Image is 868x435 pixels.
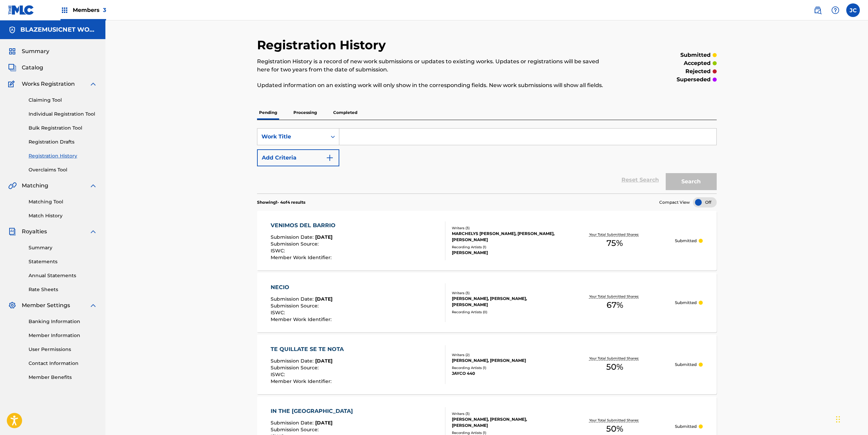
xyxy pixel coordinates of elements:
a: Contact Information [29,360,97,367]
div: JAYCO 440 [452,370,555,377]
span: 3 [103,7,106,13]
a: Statements [29,258,97,265]
h2: Registration History [257,37,389,53]
span: Catalog [22,64,43,72]
span: Member Settings [22,301,70,309]
a: Matching Tool [29,198,97,205]
span: Members [73,6,106,14]
span: Submission Date : [271,358,315,364]
p: Submitted [675,238,697,244]
p: Updated information on an existing work will only show in the corresponding fields. New work subm... [257,81,611,89]
a: Individual Registration Tool [29,111,97,118]
span: [DATE] [315,234,333,240]
div: Recording Artists ( 1 ) [452,245,555,250]
img: Works Registration [8,80,17,88]
a: User Permissions [29,346,97,353]
p: rejected [685,67,711,76]
img: MLC Logo [8,5,34,15]
div: Writers ( 3 ) [452,225,555,231]
div: Writers ( 3 ) [452,411,555,416]
div: MARCHELYS [PERSON_NAME], [PERSON_NAME], [PERSON_NAME] [452,231,555,243]
p: Your Total Submitted Shares: [589,356,641,361]
img: Royalties [8,228,16,236]
div: VENIMOS DEL BARRIO [271,221,339,230]
p: Submitted [675,300,697,306]
p: Processing [291,105,319,120]
a: Match History [29,212,97,219]
span: ISWC : [271,248,287,254]
a: Banking Information [29,318,97,325]
a: Bulk Registration Tool [29,124,97,132]
div: Writers ( 2 ) [452,352,555,357]
span: Submission Source : [271,303,320,309]
img: expand [89,80,97,88]
a: Registration Drafts [29,138,97,146]
span: Submission Source : [271,365,320,371]
span: ISWC : [271,371,287,378]
p: Your Total Submitted Shares: [589,294,641,299]
div: Recording Artists ( 0 ) [452,309,555,315]
span: Submission Source : [271,426,320,433]
a: Public Search [811,3,824,17]
h5: BLAZEMUSICNET WORLDWIDE [20,26,97,34]
span: Member Work Identifier : [271,254,333,261]
img: 9d2ae6d4665cec9f34b9.svg [326,154,334,162]
a: SummarySummary [8,47,49,55]
a: Rate Sheets [29,286,97,293]
button: Add Criteria [257,149,339,166]
p: Your Total Submitted Shares: [589,232,641,237]
a: Claiming Tool [29,97,97,104]
span: ISWC : [271,309,287,316]
span: Works Registration [22,80,75,88]
span: Compact View [659,199,690,205]
div: [PERSON_NAME], [PERSON_NAME], [PERSON_NAME] [452,416,555,429]
span: 75 % [607,237,623,249]
div: Help [829,3,842,17]
a: CatalogCatalog [8,64,43,72]
img: Top Rightsholders [61,6,69,14]
p: Registration History is a record of new work submissions or updates to existing works. Updates or... [257,57,611,74]
p: submitted [680,51,711,59]
img: Matching [8,182,17,190]
a: Registration History [29,152,97,160]
span: 50 % [606,423,623,435]
span: Summary [22,47,49,55]
span: Submission Source : [271,241,320,247]
p: accepted [684,59,711,67]
div: NECIO [271,283,333,291]
span: [DATE] [315,296,333,302]
p: Completed [331,105,359,120]
div: Drag [836,409,840,430]
div: IN THE [GEOGRAPHIC_DATA] [271,407,356,415]
span: [DATE] [315,420,333,426]
span: Submission Date : [271,420,315,426]
span: Member Work Identifier : [271,316,333,322]
a: Annual Statements [29,272,97,279]
div: User Menu [846,3,860,17]
span: 67 % [607,299,623,311]
div: TE QUILLATE SE TE NOTA [271,345,347,353]
a: VENIMOS DEL BARRIOSubmission Date:[DATE]Submission Source:ISWC:Member Work Identifier:Writers (3)... [257,211,717,270]
img: Accounts [8,26,16,34]
p: Pending [257,105,279,120]
p: Submitted [675,362,697,368]
span: 50 % [606,361,623,373]
img: Member Settings [8,301,16,309]
img: help [831,6,839,14]
span: Matching [22,182,48,190]
div: Recording Artists ( 1 ) [452,365,555,370]
div: [PERSON_NAME], [PERSON_NAME], [PERSON_NAME] [452,296,555,308]
span: Submission Date : [271,296,315,302]
p: superseded [677,76,711,84]
img: Summary [8,47,16,55]
iframe: Chat Widget [834,402,868,435]
a: Overclaims Tool [29,166,97,173]
p: Submitted [675,423,697,430]
img: Catalog [8,64,16,72]
span: [DATE] [315,358,333,364]
div: Work Title [261,133,323,141]
a: Summary [29,244,97,251]
p: Showing 1 - 4 of 4 results [257,199,305,205]
div: [PERSON_NAME], [PERSON_NAME] [452,357,555,364]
